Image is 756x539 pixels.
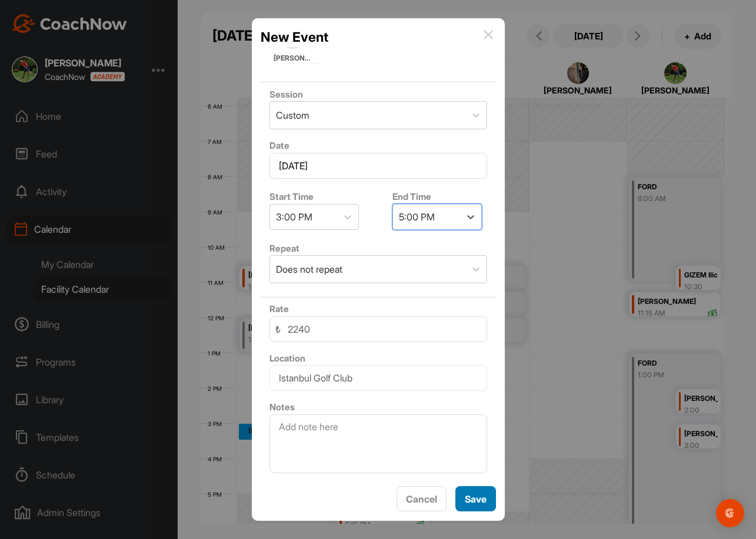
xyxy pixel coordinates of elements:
div: 3:00 PM [276,210,312,224]
button: Cancel [397,486,447,511]
label: Repeat [269,243,299,254]
label: Rate [269,303,289,314]
span: [PERSON_NAME] [274,53,314,63]
div: Custom [276,108,309,122]
button: Save [455,486,496,511]
label: Start Time [269,191,314,202]
input: Select Date [269,153,487,179]
div: Does not repeat [276,262,342,276]
span: Save [465,493,487,505]
label: Location [269,353,305,364]
label: Session [269,89,303,100]
label: Date [269,140,289,151]
span: ₺ [275,322,281,336]
h2: New Event [261,27,328,47]
label: End Time [392,191,431,202]
img: info [484,30,493,39]
span: Cancel [406,493,437,505]
label: Notes [269,401,295,413]
div: Open Intercom Messenger [716,499,744,527]
input: 0 [269,316,487,342]
div: 5:00 PM [399,210,435,224]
